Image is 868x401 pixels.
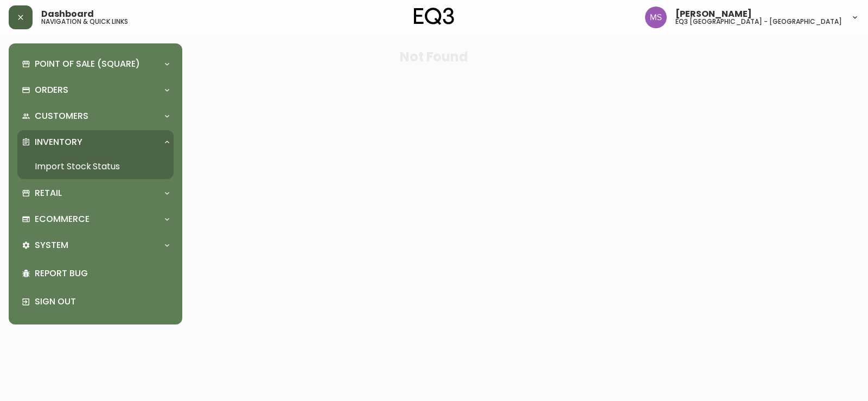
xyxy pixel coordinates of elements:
p: Sign Out [35,296,169,308]
img: 1b6e43211f6f3cc0b0729c9049b8e7af [645,7,667,28]
h5: navigation & quick links [41,18,128,25]
p: Retail [35,187,62,199]
div: Inventory [17,130,174,154]
p: Inventory [35,136,82,148]
p: Ecommerce [35,213,90,225]
p: Orders [35,84,68,96]
div: Retail [17,181,174,205]
div: Sign Out [17,288,174,316]
div: Report Bug [17,259,174,288]
span: Dashboard [41,10,94,18]
div: Customers [17,104,174,128]
p: Point of Sale (Square) [35,58,140,70]
p: Customers [35,110,88,122]
a: Import Stock Status [17,154,174,179]
p: System [35,239,68,251]
div: Ecommerce [17,207,174,231]
p: Report Bug [35,268,169,279]
div: Orders [17,78,174,102]
img: logo [414,8,454,25]
h5: eq3 [GEOGRAPHIC_DATA] - [GEOGRAPHIC_DATA] [675,18,842,25]
div: System [17,233,174,257]
span: [PERSON_NAME] [675,10,752,18]
div: Point of Sale (Square) [17,52,174,76]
